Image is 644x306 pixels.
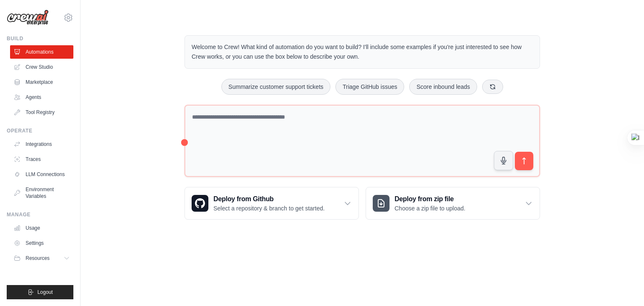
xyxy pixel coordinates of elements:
[37,289,53,296] span: Logout
[395,194,465,204] h3: Deploy from zip file
[10,252,73,265] button: Resources
[7,285,73,299] button: Logout
[395,204,465,213] p: Choose a zip file to upload.
[7,211,73,218] div: Manage
[10,45,73,59] a: Automations
[335,79,404,95] button: Triage GitHub issues
[10,183,73,203] a: Environment Variables
[10,106,73,119] a: Tool Registry
[7,35,73,42] div: Build
[26,255,49,262] span: Resources
[10,91,73,104] a: Agents
[10,221,73,235] a: Usage
[10,168,73,181] a: LLM Connections
[221,79,330,95] button: Summarize customer support tickets
[10,75,73,89] a: Marketplace
[10,236,73,250] a: Settings
[10,137,73,151] a: Integrations
[10,153,73,166] a: Traces
[7,10,49,26] img: Logo
[213,194,325,204] h3: Deploy from Github
[192,42,533,62] p: Welcome to Crew! What kind of automation do you want to build? I'll include some examples if you'...
[7,127,73,134] div: Operate
[213,204,325,213] p: Select a repository & branch to get started.
[10,60,73,74] a: Crew Studio
[409,79,477,95] button: Score inbound leads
